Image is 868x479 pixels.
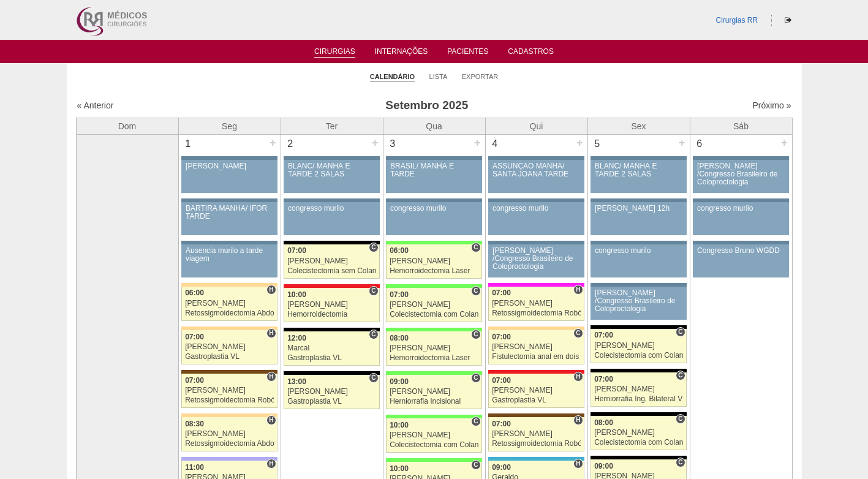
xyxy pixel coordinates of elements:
div: Colecistectomia sem Colangiografia VL [287,267,376,275]
a: congresso murilo [386,202,481,235]
div: [PERSON_NAME] [390,257,478,265]
div: Key: Blanc [591,412,686,416]
a: Congresso Bruno WGDD [693,244,788,277]
div: Key: Blanc [591,325,686,329]
div: Key: Pro Matre [488,283,584,287]
div: Key: Neomater [488,457,584,461]
div: Colecistectomia com Colangiografia VL [594,439,683,447]
div: BLANC/ MANHÃ E TARDE 2 SALAS [288,162,376,178]
a: Lista [429,72,448,81]
a: Próximo » [752,100,791,110]
a: C 07:00 [PERSON_NAME] Herniorrafia Ing. Bilateral VL [591,372,686,407]
div: Key: Brasil [386,458,481,462]
span: Hospital [266,372,276,382]
div: Fistulectomia anal em dois tempos [492,353,581,361]
a: C 13:00 [PERSON_NAME] Gastroplastia VL [284,375,379,409]
span: Consultório [369,243,378,252]
div: Key: Santa Joana [181,370,277,374]
span: Consultório [369,373,378,383]
div: Key: Aviso [693,156,788,160]
span: Consultório [369,286,378,296]
div: Key: Aviso [488,156,584,160]
a: H 07:00 [PERSON_NAME] Gastroplastia VL [488,374,584,408]
span: 07:00 [492,376,511,385]
span: 10:00 [390,421,409,429]
th: Sex [587,118,690,134]
div: Key: Aviso [181,198,277,202]
span: 07:00 [287,246,306,255]
a: Cadastros [508,47,554,59]
span: Consultório [471,373,480,383]
div: + [779,135,790,151]
div: Herniorrafia Ing. Bilateral VL [594,395,683,403]
div: 3 [383,135,402,153]
span: Consultório [471,417,480,426]
a: [PERSON_NAME] /Congresso Brasileiro de Coloproctologia [693,160,788,193]
a: BRASIL/ MANHÃ E TARDE [386,160,481,193]
div: congresso murilo [697,205,785,213]
a: H 08:30 [PERSON_NAME] Retossigmoidectomia Abdominal VL [181,417,277,451]
a: C 06:00 [PERSON_NAME] Hemorroidectomia Laser [386,244,481,279]
div: [PERSON_NAME] [185,300,274,307]
span: 07:00 [594,375,613,383]
div: Hemorroidectomia Laser [390,354,478,362]
a: C 09:00 [PERSON_NAME] Herniorrafia Incisional [386,375,481,409]
div: Gastroplastia VL [185,353,274,361]
div: + [268,135,278,151]
div: + [677,135,687,151]
span: Hospital [266,459,276,469]
a: H 07:00 [PERSON_NAME] Gastroplastia VL [181,330,277,364]
div: congresso murilo [492,205,580,213]
span: Consultório [369,330,378,339]
span: Hospital [266,328,276,338]
a: ASSUNÇÃO MANHÃ/ SANTA JOANA TARDE [488,160,584,193]
div: Colecistectomia com Colangiografia VL [390,311,478,319]
span: 07:00 [594,331,613,339]
div: Key: Brasil [386,241,481,244]
div: [PERSON_NAME] [287,301,376,309]
span: 08:30 [185,420,204,428]
div: Key: Aviso [591,198,686,202]
span: 09:00 [594,462,613,470]
div: [PERSON_NAME] [594,429,683,437]
a: BLANC/ MANHÃ E TARDE 2 SALAS [591,160,686,193]
div: Key: Blanc [591,369,686,372]
a: C 07:00 [PERSON_NAME] Colecistectomia sem Colangiografia VL [284,244,379,279]
div: Key: Brasil [386,284,481,288]
div: Key: Aviso [284,156,379,160]
div: Key: Brasil [386,371,481,375]
div: Key: Aviso [386,156,481,160]
div: Key: Bartira [488,326,584,330]
a: [PERSON_NAME] /Congresso Brasileiro de Coloproctologia [591,287,686,320]
div: Key: Assunção [488,370,584,374]
th: Ter [281,118,383,134]
a: C 07:00 [PERSON_NAME] Colecistectomia com Colangiografia VL [591,329,686,363]
a: congresso murilo [284,202,379,235]
a: Pacientes [447,47,488,59]
div: 1 [179,135,198,153]
div: ASSUNÇÃO MANHÃ/ SANTA JOANA TARDE [492,162,580,178]
span: 08:00 [390,334,409,342]
div: Key: Aviso [284,198,379,202]
div: [PERSON_NAME] [186,162,273,170]
span: Hospital [573,285,583,295]
div: + [575,135,585,151]
span: 09:00 [390,377,409,386]
a: C 07:00 [PERSON_NAME] Colecistectomia com Colangiografia VL [386,288,481,322]
span: 08:00 [594,418,613,427]
div: Herniorrafia Incisional [390,398,478,405]
a: Internações [375,47,428,59]
div: Key: Brasil [386,415,481,418]
div: Retossigmoidectomia Abdominal VL [185,440,274,448]
div: [PERSON_NAME] /Congresso Brasileiro de Coloproctologia [492,247,580,271]
span: 07:00 [185,376,204,385]
a: congresso murilo [693,202,788,235]
th: Qui [485,118,587,134]
div: [PERSON_NAME] [390,431,478,439]
th: Qua [383,118,485,134]
span: 06:00 [390,246,409,255]
div: Key: Assunção [284,284,379,288]
a: C 12:00 Marcal Gastroplastia VL [284,331,379,366]
th: Sáb [690,118,792,134]
span: Consultório [471,286,480,296]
